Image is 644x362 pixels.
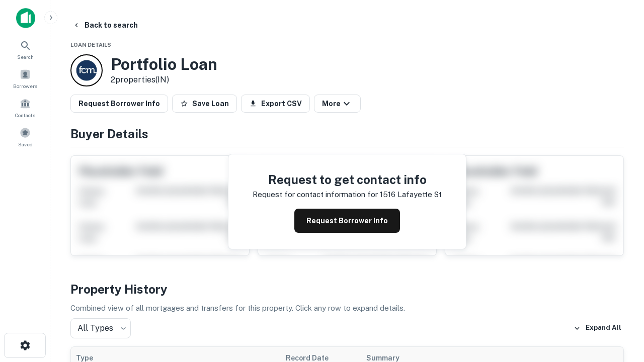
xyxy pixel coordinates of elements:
a: Borrowers [3,65,47,92]
span: Search [17,53,34,61]
h4: Request to get contact info [253,170,442,189]
button: Save Loan [172,95,237,113]
span: Contacts [15,111,35,119]
div: All Types [70,318,131,338]
p: Combined view of all mortgages and transfers for this property. Click any row to expand details. [70,302,624,314]
span: Loan Details [70,42,111,48]
a: Search [3,36,47,63]
h4: Buyer Details [70,125,624,143]
button: Request Borrower Info [294,209,400,233]
button: Expand All [571,321,624,336]
button: Export CSV [241,95,310,113]
p: Request for contact information for [253,189,378,201]
p: 1516 lafayette st [380,189,442,201]
h4: Property History [70,280,624,298]
button: More [314,95,361,113]
span: Borrowers [13,82,37,90]
span: Saved [18,140,33,148]
p: 2 properties (IN) [111,74,217,86]
button: Back to search [68,16,142,34]
button: Request Borrower Info [70,95,168,113]
img: capitalize-icon.png [16,8,35,28]
a: Saved [3,123,47,150]
h3: Portfolio Loan [111,55,217,74]
iframe: Chat Widget [594,282,644,330]
a: Contacts [3,94,47,121]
